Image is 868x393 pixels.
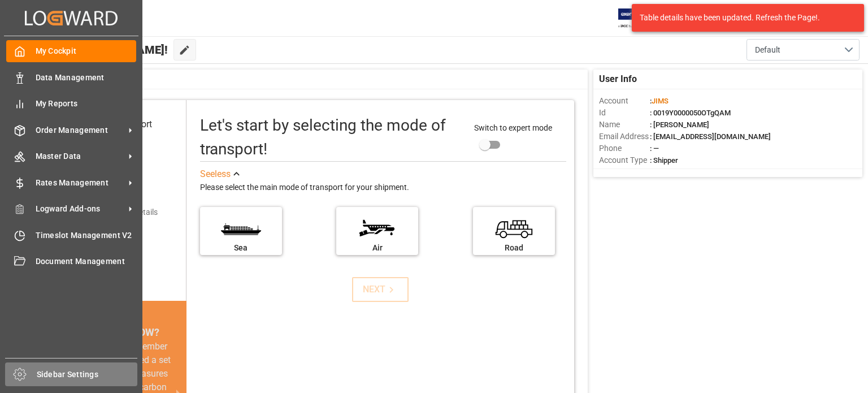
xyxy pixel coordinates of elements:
div: Road [479,242,549,254]
span: Order Management [36,124,125,136]
span: My Reports [36,98,137,110]
span: Id [599,107,650,119]
span: : [EMAIL_ADDRESS][DOMAIN_NAME] [650,132,771,141]
span: Phone [599,142,650,154]
span: Timeslot Management V2 [36,230,137,241]
span: : [PERSON_NAME] [650,120,709,129]
button: NEXT [352,277,409,302]
div: NEXT [363,283,397,296]
span: Hello [PERSON_NAME]! [46,39,168,61]
span: Sidebar Settings [37,369,138,381]
span: Account Type [599,154,650,166]
img: Exertis%20JAM%20-%20Email%20Logo.jpg_1722504956.jpg [618,8,657,28]
span: Default [755,44,780,56]
button: open menu [747,39,860,61]
div: Sea [206,242,276,254]
span: Rates Management [36,177,125,189]
div: See less [200,167,231,181]
span: Switch to expert mode [474,123,552,132]
span: Data Management [36,72,137,84]
div: Please select the main mode of transport for your shipment. [200,181,566,195]
span: My Cockpit [36,45,137,57]
span: Logward Add-ons [36,203,125,215]
a: My Cockpit [6,40,136,62]
span: JIMS [652,97,669,105]
a: Data Management [6,66,136,88]
span: : [650,97,669,105]
span: Email Address [599,131,650,142]
div: Let's start by selecting the mode of transport! [200,114,463,161]
span: : — [650,144,659,153]
span: Master Data [36,150,125,162]
span: : Shipper [650,156,678,165]
span: Document Management [36,256,137,267]
span: Name [599,119,650,131]
div: Add shipping details [87,206,158,218]
span: User Info [599,72,637,86]
a: Timeslot Management V2 [6,224,136,246]
div: Air [342,242,413,254]
span: : 0019Y0000050OTgQAM [650,109,731,117]
span: Account [599,95,650,107]
div: Table details have been updated. Refresh the Page!. [640,12,848,24]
